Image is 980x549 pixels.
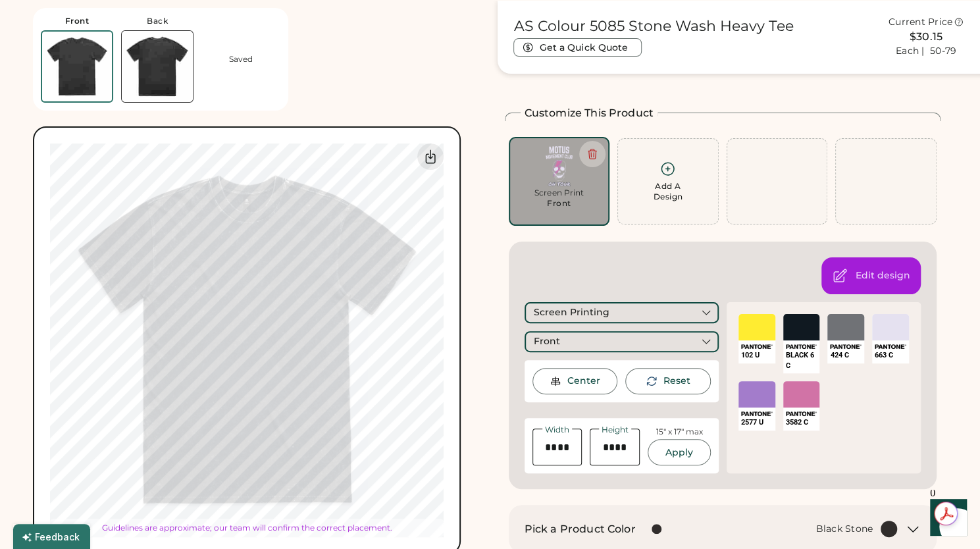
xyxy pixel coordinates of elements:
[518,188,601,198] div: Screen Print
[65,16,90,26] div: Front
[417,144,444,170] div: Download Front Mockup
[513,17,793,36] h1: AS Colour 5085 Stone Wash Heavy Tee
[122,31,193,102] img: AS Colour 5085 Black Stone Back Thumbnail
[147,16,168,26] div: Back
[656,427,702,438] div: 15" x 17" max
[567,375,600,388] div: Center
[648,439,711,465] button: Apply
[889,16,952,29] div: Current Price
[741,344,773,349] img: Pantone Logo
[830,350,862,360] div: 424 C
[579,141,606,167] button: Delete this decoration.
[513,38,642,57] button: Get a Quick Quote
[741,411,773,416] img: Pantone Logo
[786,411,817,416] img: Pantone Logo
[534,335,560,348] div: Front
[875,344,906,349] img: Pantone Logo
[786,417,817,427] div: 3582 C
[815,523,873,536] div: Black Stone
[653,181,683,202] div: Add A Design
[741,350,773,360] div: 102 U
[229,54,253,65] div: Saved
[550,375,561,387] img: Center Image Icon
[875,350,906,360] div: 663 C
[599,426,631,434] div: Height
[50,519,444,537] div: Guidelines are approximate; our team will confirm the correct placement.
[896,45,956,58] div: Each | 50-79
[525,521,636,537] h2: Pick a Product Color
[42,32,112,101] img: AS Colour 5085 Black Stone Front Thumbnail
[830,344,862,349] img: Pantone Logo
[786,350,817,371] div: BLACK 6 C
[547,198,571,209] div: Front
[518,146,601,186] img: On Tour Tshirt Idea.png
[663,375,690,388] div: This will reset the rotation of the selected element to 0°.
[786,344,817,349] img: Pantone Logo
[856,269,910,282] div: Open the design editor to change colors, background, and decoration method.
[534,306,609,319] div: Screen Printing
[741,417,773,427] div: 2577 U
[917,490,974,546] iframe: Front Chat
[542,426,572,434] div: Width
[525,105,654,121] h2: Customize This Product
